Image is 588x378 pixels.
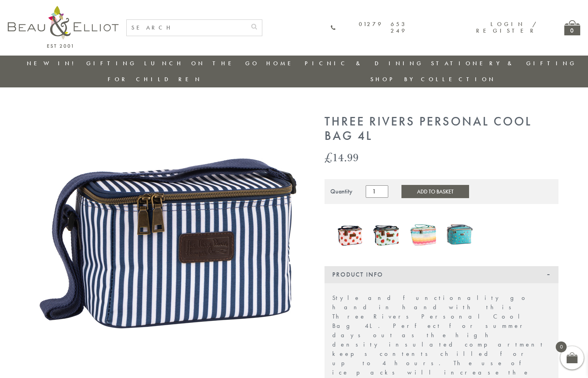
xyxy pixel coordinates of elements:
a: New in! [27,59,79,67]
a: Picnic & Dining [305,59,424,67]
img: Confetti Personal Cool Bag 4L [445,216,474,253]
img: logo [8,6,119,48]
a: Coconut Grove Personal Picnic Cool Bag 4L [409,216,438,253]
img: Strawberries & Cream Aqua Insulated Personal Cool Bag 4L [372,216,401,252]
img: Strawberries & Cream Insulated Personal Cool Bag 4L [336,217,365,252]
img: Coconut Grove Personal Picnic Cool Bag 4L [409,216,438,252]
input: Product quantity [366,185,388,198]
span: 0 [556,341,567,352]
button: Add to Basket [401,185,469,198]
a: Shop by collection [370,75,496,83]
a: Strawberries & Cream Insulated Personal Cool Bag 4L [336,217,365,253]
a: Strawberries & Cream Aqua Insulated Personal Cool Bag 4L [372,216,401,253]
a: Gifting [86,59,137,67]
a: Confetti Personal Cool Bag 4L [445,216,474,254]
a: Login / Register [476,20,537,35]
a: For Children [108,75,202,83]
a: Stationery & Gifting [431,59,577,67]
a: Home [266,59,297,67]
a: 0 [564,20,580,35]
a: 01279 653 249 [330,21,407,35]
span: £ [325,149,332,165]
div: Product Info [325,266,558,283]
input: SEARCH [127,20,246,36]
h1: Three Rivers Personal Cool Bag 4L [325,115,558,143]
a: Lunch On The Go [144,59,259,67]
bdi: 14.99 [325,149,359,165]
div: Quantity [330,188,352,195]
